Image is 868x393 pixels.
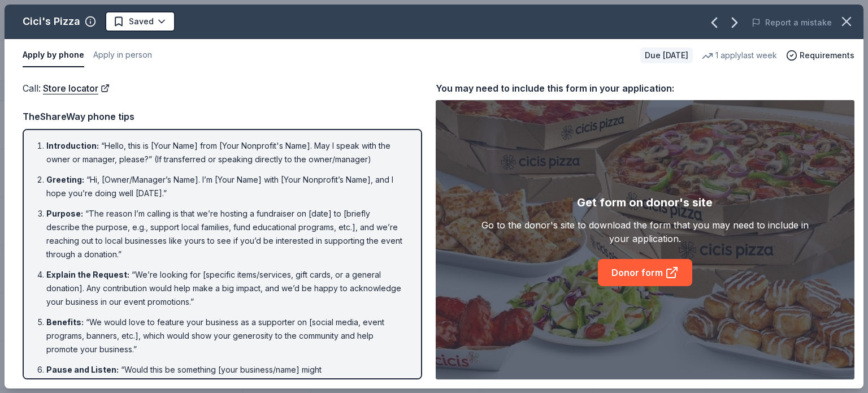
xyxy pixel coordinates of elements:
[23,44,84,67] button: Apply by phone
[46,173,405,200] li: “Hi, [Owner/Manager’s Name]. I’m [Your Name] with [Your Nonprofit’s Name], and I hope you’re doin...
[46,209,83,218] span: Purpose :
[786,49,854,62] button: Requirements
[598,259,692,286] a: Donor form
[46,365,119,374] span: Pause and Listen :
[46,317,84,327] span: Benefits :
[129,15,154,28] span: Saved
[43,81,110,96] a: Store locator
[752,16,832,29] button: Report a mistake
[478,218,813,245] div: Go to the donor's site to download the form that you may need to include in your application.
[640,47,693,63] div: Due [DATE]
[23,109,422,124] div: TheShareWay phone tips
[702,49,777,62] div: 1 apply last week
[46,316,405,356] li: “We would love to feature your business as a supporter on [social media, event programs, banners,...
[46,141,99,150] span: Introduction :
[46,363,405,390] li: “Would this be something [your business/name] might consider supporting?”
[800,49,854,62] span: Requirements
[46,207,405,261] li: “The reason I’m calling is that we’re hosting a fundraiser on [date] to [briefly describe the pur...
[23,12,80,31] div: Cici's Pizza
[46,139,405,166] li: “Hello, this is [Your Name] from [Your Nonprofit's Name]. May I speak with the owner or manager, ...
[46,175,84,184] span: Greeting :
[23,81,422,96] div: Call :
[577,193,713,211] div: Get form on donor's site
[46,268,405,309] li: “We’re looking for [specific items/services, gift cards, or a general donation]. Any contribution...
[105,11,175,32] button: Saved
[93,44,152,67] button: Apply in person
[436,81,854,96] div: You may need to include this form in your application:
[46,270,129,279] span: Explain the Request :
